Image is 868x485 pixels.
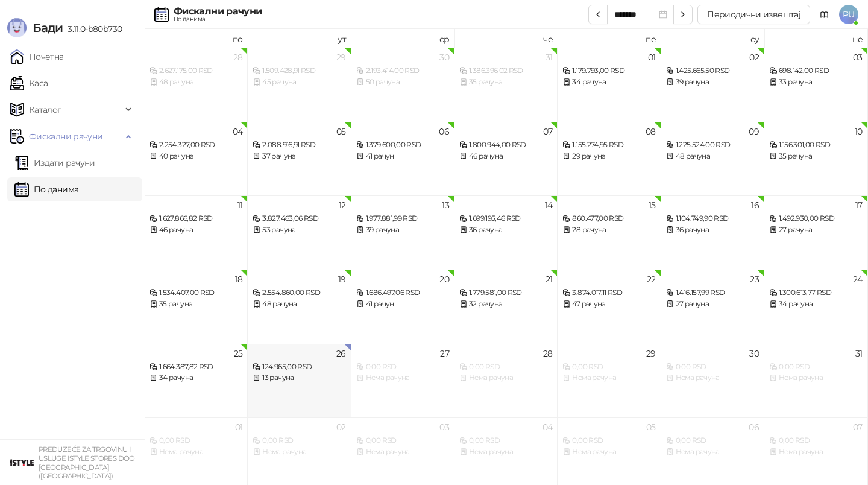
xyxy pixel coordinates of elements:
div: 01 [648,53,656,62]
th: ут [248,29,351,48]
a: Каса [10,71,48,95]
div: 1.699.195,46 RSD [459,213,552,224]
div: 0,00 RSD [666,361,759,373]
div: 860.477,00 RSD [562,213,655,224]
td: 2025-08-25 [145,344,248,418]
div: 32 рачуна [459,299,552,310]
img: Logo [7,18,27,37]
div: 28 [233,53,243,62]
img: 64x64-companyLogo-77b92cf4-9946-4f36-9751-bf7bb5fd2c7d.png [10,451,34,475]
div: 17 [855,201,863,209]
th: по [145,29,248,48]
td: 2025-08-26 [248,344,351,418]
div: 30 [439,53,449,62]
div: 1.155.274,95 RSD [562,139,655,151]
td: 2025-08-28 [454,344,558,418]
div: 07 [853,423,863,431]
td: 2025-08-04 [145,122,248,196]
td: 2025-08-13 [351,195,454,270]
td: 2025-08-10 [764,122,867,196]
div: 22 [647,275,656,284]
div: 46 рачуна [149,224,242,236]
span: 3.11.0-b80b730 [63,24,122,34]
td: 2025-08-15 [558,195,661,270]
td: 2025-08-01 [558,48,661,122]
span: Каталог [29,98,61,122]
th: не [764,29,867,48]
div: 0,00 RSD [459,361,552,373]
div: 2.088.916,91 RSD [253,139,345,151]
div: 1.425.665,50 RSD [666,65,759,77]
div: 39 рачуна [666,77,759,88]
th: су [661,29,764,48]
td: 2025-08-11 [145,195,248,270]
td: 2025-08-14 [454,195,558,270]
div: Нема рачуна [666,372,759,384]
div: 47 рачуна [562,299,655,310]
small: PREDUZEĆE ZA TRGOVINU I USLUGE ISTYLE STORES DOO [GEOGRAPHIC_DATA] ([GEOGRAPHIC_DATA]) [39,445,135,480]
div: 34 рачуна [562,77,655,88]
div: 27 рачуна [666,299,759,310]
div: 08 [646,127,656,136]
td: 2025-08-06 [351,122,454,196]
div: 1.664.387,82 RSD [149,361,242,373]
div: 07 [543,127,553,136]
div: Нема рачуна [149,446,242,458]
div: Нема рачуна [769,446,862,458]
td: 2025-08-03 [764,48,867,122]
td: 2025-08-22 [558,270,661,344]
div: 20 [439,275,449,284]
div: 1.534.407,00 RSD [149,287,242,299]
div: 04 [542,423,553,431]
div: 39 рачуна [356,224,449,236]
div: 0,00 RSD [562,361,655,373]
div: 0,00 RSD [356,435,449,446]
td: 2025-08-30 [661,344,764,418]
a: Документација [815,5,834,24]
div: 40 рачуна [149,151,242,162]
td: 2025-08-07 [454,122,558,196]
div: 06 [749,423,759,431]
div: 41 рачун [356,299,449,310]
div: 03 [853,53,863,62]
td: 2025-08-02 [661,48,764,122]
div: 124.965,00 RSD [253,361,345,373]
div: 12 [339,201,346,209]
div: 45 рачуна [253,77,345,88]
div: 25 [234,349,243,358]
div: 16 [751,201,759,209]
td: 2025-08-18 [145,270,248,344]
div: 14 [545,201,553,209]
th: ср [351,29,454,48]
div: 1.379.600,00 RSD [356,139,449,151]
div: 24 [853,275,863,284]
div: 02 [749,53,759,62]
div: 29 рачуна [562,151,655,162]
div: Фискални рачуни [174,7,262,16]
div: 27 [440,349,449,358]
div: 29 [336,53,346,62]
div: 36 рачуна [666,224,759,236]
div: 35 рачуна [769,151,862,162]
td: 2025-08-05 [248,122,351,196]
div: 0,00 RSD [769,361,862,373]
div: 1.627.866,82 RSD [149,213,242,224]
div: 48 рачуна [149,77,242,88]
div: 33 рачуна [769,77,862,88]
div: 1.977.881,99 RSD [356,213,449,224]
div: 0,00 RSD [769,435,862,446]
div: Нема рачуна [253,446,345,458]
td: 2025-07-30 [351,48,454,122]
div: 1.156.301,00 RSD [769,139,862,151]
div: 31 [546,53,553,62]
div: 48 рачуна [666,151,759,162]
div: 0,00 RSD [666,435,759,446]
div: 31 [855,349,863,358]
th: пе [558,29,661,48]
td: 2025-08-21 [454,270,558,344]
div: 35 рачуна [459,77,552,88]
div: 30 [749,349,759,358]
div: 36 рачуна [459,224,552,236]
div: 50 рачуна [356,77,449,88]
a: По данима [14,177,78,201]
